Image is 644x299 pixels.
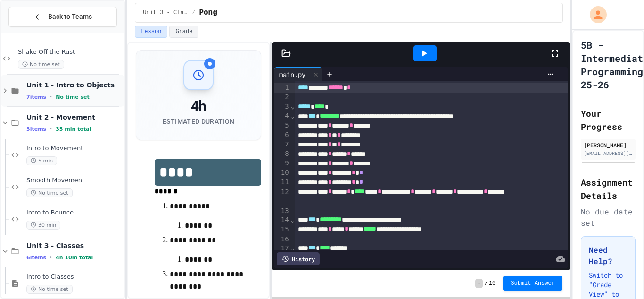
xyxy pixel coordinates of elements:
span: 10 [489,280,495,287]
span: Smooth Movement [26,177,123,185]
div: 7 [274,140,290,149]
span: / [485,280,488,287]
h3: Need Help? [589,244,627,267]
span: Unit 1 - Intro to Objects [26,81,123,89]
div: 1 [274,83,290,93]
h2: Assignment Details [581,176,636,202]
div: 3 [274,102,290,111]
div: 8 [274,149,290,159]
span: • [50,125,52,133]
span: Fold line [290,103,295,110]
span: Fold line [290,112,295,120]
div: main.py [274,67,322,81]
button: Back to Teams [8,7,117,27]
div: 2 [274,93,290,102]
span: • [50,93,52,101]
div: 13 [274,206,290,216]
span: Shake Off the Rust [18,48,123,56]
span: Intro to Classes [26,273,123,281]
div: 5 [274,121,290,130]
span: 35 min total [56,126,91,132]
span: No time set [26,188,73,197]
span: Unit 3 - Classes [143,9,188,17]
span: No time set [26,285,73,294]
div: Estimated Duration [163,117,234,126]
div: 9 [274,159,290,168]
div: 17 [274,244,290,253]
span: Unit 3 - Classes [26,241,123,250]
span: 30 min [26,221,60,230]
span: 4h 10m total [56,255,93,261]
div: 14 [274,215,290,225]
button: Lesson [135,26,167,38]
div: 6 [274,130,290,140]
div: 4h [163,98,234,115]
h2: Your Progress [581,107,636,133]
span: 7 items [26,94,46,100]
div: 11 [274,178,290,187]
span: Submit Answer [511,280,555,287]
span: No time set [18,60,64,69]
div: 10 [274,168,290,178]
div: main.py [274,69,310,79]
button: Submit Answer [503,276,562,291]
span: / [192,9,195,17]
span: Fold line [290,216,295,224]
span: 6 items [26,255,46,261]
span: Back to Teams [48,12,92,22]
span: 3 items [26,126,46,132]
span: No time set [56,94,90,100]
div: 16 [274,235,290,244]
span: Pong [199,7,217,18]
div: [PERSON_NAME] [584,141,633,149]
button: Grade [169,26,198,38]
span: Unit 2 - Movement [26,113,123,121]
span: Fold line [290,244,295,252]
div: 15 [274,225,290,234]
div: History [277,252,320,265]
span: 5 min [26,156,57,165]
span: • [50,254,52,261]
div: 4 [274,111,290,121]
div: 12 [274,188,290,206]
span: Intro to Movement [26,145,123,153]
div: My Account [580,4,609,26]
div: No due date set [581,206,636,229]
span: - [475,279,482,288]
div: [EMAIL_ADDRESS][DOMAIN_NAME] [584,150,633,157]
span: Intro to Bounce [26,209,123,217]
